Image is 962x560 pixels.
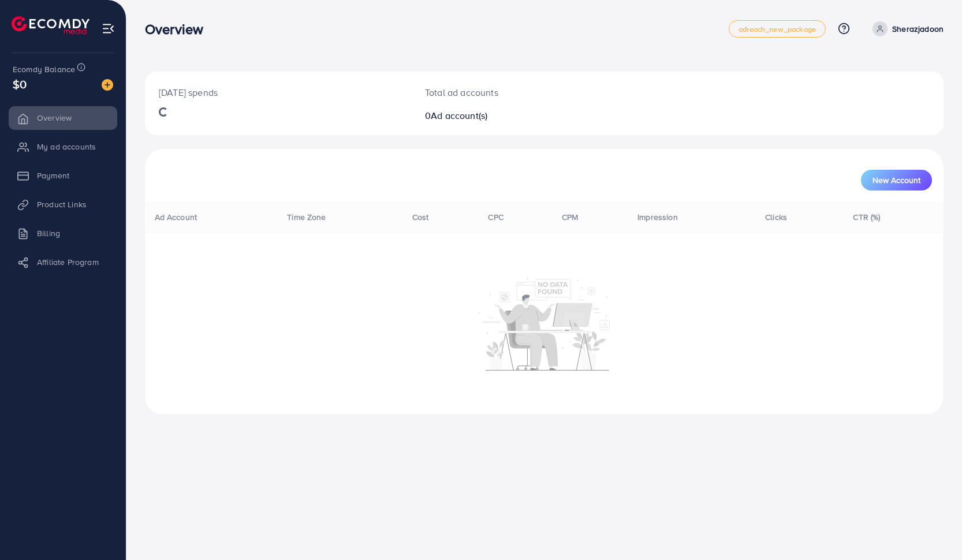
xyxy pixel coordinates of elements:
[425,85,597,99] p: Total ad accounts
[13,76,27,92] span: $0
[431,109,487,122] span: Ad account(s)
[729,20,826,38] a: adreach_new_package
[861,170,932,191] button: New Account
[102,79,113,91] img: image
[159,85,397,99] p: [DATE] spends
[13,64,75,75] span: Ecomdy Balance
[425,110,597,121] h2: 0
[872,176,920,184] span: New Account
[868,21,944,36] a: Sherazjadoon
[145,21,212,38] h3: Overview
[12,16,90,34] img: logo
[892,22,944,36] p: Sherazjadoon
[102,22,115,35] img: menu
[739,25,816,33] span: adreach_new_package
